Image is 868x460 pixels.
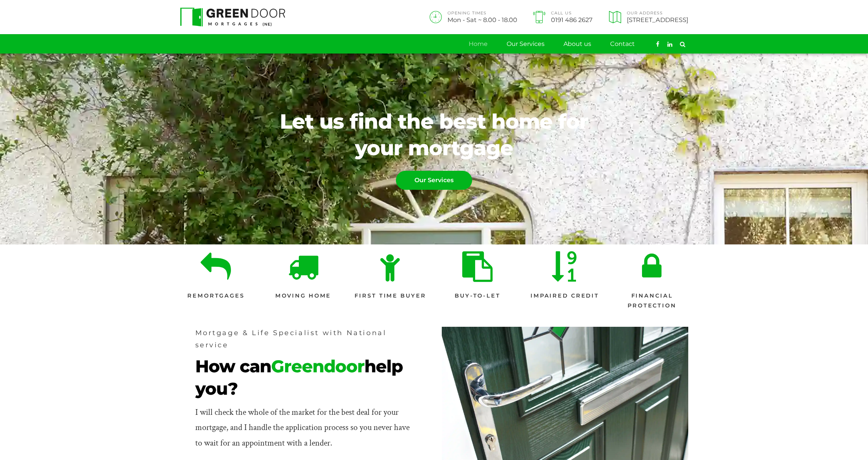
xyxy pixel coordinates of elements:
div: I will check the whole of the market for the best deal for your mortgage, and I handle the applic... [195,405,411,451]
a: Our Services [396,171,472,190]
span: First Time Buyer [355,291,426,301]
b: Greendoor [271,355,364,378]
span: How can help you? [195,355,411,400]
span: Remortgages [187,291,245,301]
span: 0191 486 2627 [551,17,593,23]
span: [STREET_ADDRESS] [627,17,688,23]
span: Buy-to-let [455,291,501,301]
span: Call Us [551,11,593,16]
span: Mortgage & Life Specialist with National service [195,327,411,351]
a: Home [469,35,488,54]
span: Financial Protection [616,291,688,311]
span: Impaired Credit [531,291,599,301]
a: Our Address[STREET_ADDRESS] [606,11,688,23]
span: Moving Home [275,291,331,301]
img: Green Door Mortgages North East [180,8,286,27]
span: OPENING TIMES [447,11,517,16]
a: About us [563,35,591,54]
a: Our Services [507,35,545,54]
a: Contact [610,35,635,54]
span: Our Address [627,11,688,16]
span: Our Services [396,171,472,189]
span: Mon - Sat ~ 8.00 - 18.00 [447,17,517,23]
a: Call Us0191 486 2627 [531,11,593,23]
span: Let us find the best home for your mortgage [265,108,603,161]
